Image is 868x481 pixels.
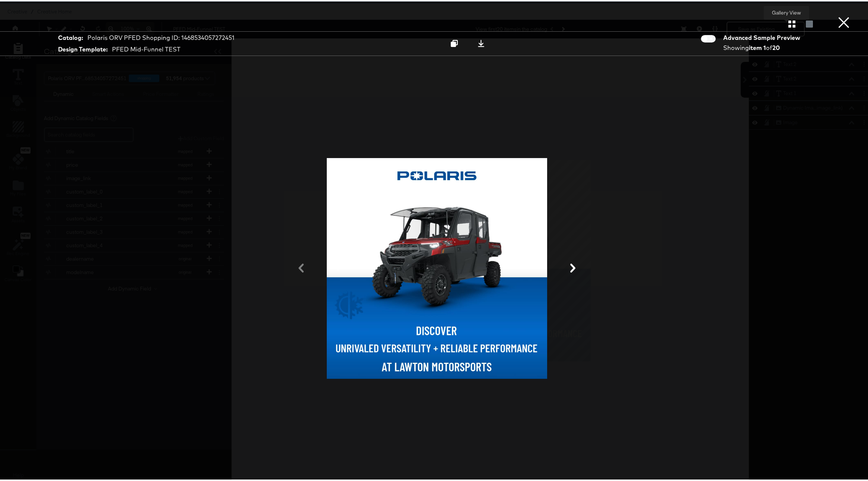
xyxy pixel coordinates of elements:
[772,43,780,50] strong: 20
[58,32,83,41] strong: Catalog:
[723,42,803,51] div: Showing of
[749,43,766,50] strong: item 1
[723,32,803,41] div: Advanced Sample Preview
[87,32,234,41] div: Polaris ORV PFED Shopping ID: 1468534057272451
[58,44,108,52] strong: Design Template:
[112,44,181,52] div: PFED Mid-Funnel TEST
